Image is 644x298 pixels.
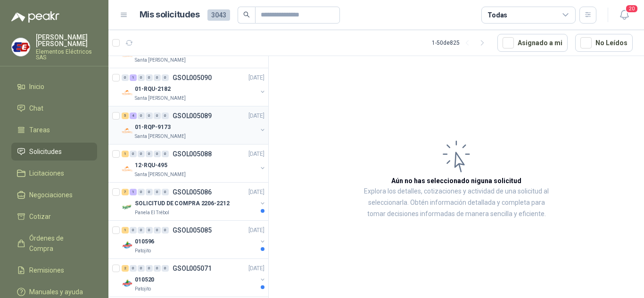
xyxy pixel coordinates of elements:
[248,73,264,82] p: [DATE]
[138,265,145,272] div: 0
[135,209,169,217] p: Panela El Trébol
[162,227,169,234] div: 0
[130,189,137,195] div: 1
[135,171,186,178] p: Santa [PERSON_NAME]
[130,265,137,272] div: 0
[130,74,137,81] div: 1
[173,227,212,234] p: GSOL005085
[122,87,133,98] img: Company Logo
[135,199,230,208] p: SOLICITUD DE COMPRA 2206-2212
[135,123,171,132] p: 01-RQP-9173
[146,113,153,119] div: 0
[154,189,161,195] div: 0
[162,265,169,272] div: 0
[11,208,97,226] a: Cotizar
[135,237,154,246] p: 010596
[11,99,97,117] a: Chat
[162,189,169,195] div: 0
[122,265,129,272] div: 2
[391,176,521,186] h3: Aún no has seleccionado niguna solicitud
[146,265,153,272] div: 0
[122,148,266,178] a: 1 0 0 0 0 0 GSOL005088[DATE] Company Logo12-RQU-495Santa [PERSON_NAME]
[154,113,161,119] div: 0
[154,74,161,81] div: 0
[29,233,88,254] span: Órdenes de Compra
[243,11,250,18] span: search
[122,201,133,213] img: Company Logo
[122,163,133,175] img: Company Logo
[29,211,51,222] span: Cotizar
[363,186,550,220] p: Explora los detalles, cotizaciones y actividad de una solicitud al seleccionarla. Obtén informaci...
[173,265,212,272] p: GSOL005071
[173,113,212,119] p: GSOL005089
[130,113,137,119] div: 4
[575,34,633,52] button: No Leídos
[122,278,133,289] img: Company Logo
[146,151,153,157] div: 0
[130,151,137,157] div: 0
[11,143,97,161] a: Solicitudes
[146,227,153,234] div: 0
[154,151,161,157] div: 0
[138,74,145,81] div: 0
[29,125,50,135] span: Tareas
[135,56,186,64] p: Santa [PERSON_NAME]
[122,186,266,217] a: 7 1 0 0 0 0 GSOL005086[DATE] Company LogoSOLICITUD DE COMPRA 2206-2212Panela El Trébol
[11,11,59,23] img: Logo peakr
[497,34,568,52] button: Asignado a mi
[11,229,97,258] a: Órdenes de Compra
[248,112,264,121] p: [DATE]
[29,81,44,92] span: Inicio
[173,74,212,81] p: GSOL005090
[122,227,129,234] div: 1
[122,225,266,255] a: 1 0 0 0 0 0 GSOL005085[DATE] Company Logo010596Patojito
[122,189,129,195] div: 7
[12,38,30,56] img: Company Logo
[11,186,97,204] a: Negociaciones
[29,168,64,178] span: Licitaciones
[248,226,264,235] p: [DATE]
[11,164,97,182] a: Licitaciones
[122,74,129,81] div: 0
[135,133,186,140] p: Santa [PERSON_NAME]
[248,150,264,159] p: [DATE]
[173,151,212,157] p: GSOL005088
[11,78,97,96] a: Inicio
[130,227,137,234] div: 0
[162,113,169,119] div: 0
[29,103,43,113] span: Chat
[135,85,171,94] p: 01-RQU-2182
[248,264,264,273] p: [DATE]
[154,265,161,272] div: 0
[173,189,212,195] p: GSOL005086
[135,275,154,284] p: 010520
[135,247,151,255] p: Patojito
[154,227,161,234] div: 0
[11,121,97,139] a: Tareas
[162,151,169,157] div: 0
[122,110,266,140] a: 5 4 0 0 0 0 GSOL005089[DATE] Company Logo01-RQP-9173Santa [PERSON_NAME]
[625,4,638,13] span: 20
[122,125,133,137] img: Company Logo
[138,227,145,234] div: 0
[122,72,266,102] a: 0 1 0 0 0 0 GSOL005090[DATE] Company Logo01-RQU-2182Santa [PERSON_NAME]
[140,8,200,22] h1: Mis solicitudes
[135,161,167,170] p: 12-RQU-495
[207,9,230,21] span: 3043
[162,74,169,81] div: 0
[138,151,145,157] div: 0
[135,95,186,102] p: Santa [PERSON_NAME]
[146,74,153,81] div: 0
[122,240,133,251] img: Company Logo
[122,113,129,119] div: 5
[138,189,145,195] div: 0
[146,189,153,195] div: 0
[29,287,83,297] span: Manuales y ayuda
[487,10,507,20] div: Todas
[122,263,266,293] a: 2 0 0 0 0 0 GSOL005071[DATE] Company Logo010520Patojito
[248,188,264,197] p: [DATE]
[122,151,129,157] div: 1
[36,49,97,60] p: Elementos Eléctricos SAS
[432,35,490,50] div: 1 - 50 de 825
[29,265,64,275] span: Remisiones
